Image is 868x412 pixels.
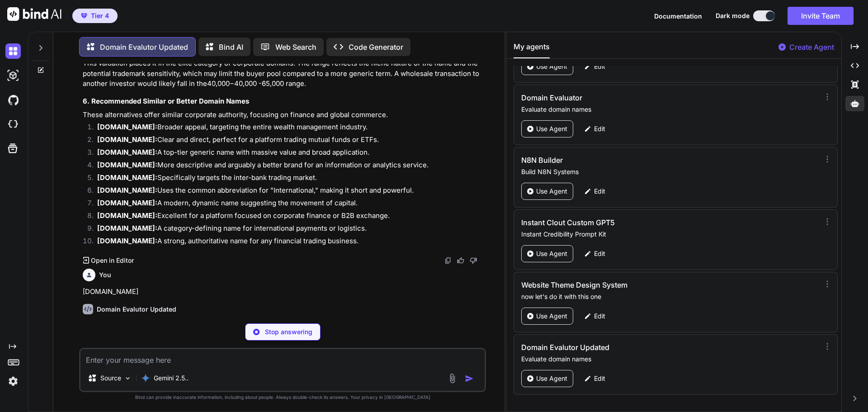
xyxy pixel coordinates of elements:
li: Clear and direct, perfect for a platform trading mutual funds or ETFs. [90,135,484,147]
h6: Domain Evalutor Updated [97,305,176,314]
h3: N8N Builder [521,155,728,166]
p: Evaluate domain names [521,105,816,114]
button: My agents [514,41,550,58]
p: Instant Credibility Prompt Kit [521,230,816,239]
p: Use Agent [536,124,567,133]
p: Use Agent [536,187,567,196]
li: Excellent for a platform focused on corporate finance or B2B exchange. [90,211,484,223]
p: Edit [594,187,605,196]
img: Bind AI [7,7,61,21]
p: Use Agent [536,249,567,258]
strong: [DOMAIN_NAME]: [97,199,157,207]
img: darkChat [5,43,21,59]
p: Use Agent [536,62,567,71]
img: Pick Models [124,374,132,382]
p: Bind can provide inaccurate information, including about people. Always double-check its answers.... [79,394,486,401]
mn: 40 [207,79,216,88]
strong: [DOMAIN_NAME]: [97,237,157,245]
img: premium [81,13,87,19]
p: Source [100,374,121,383]
h3: Domain Evalutor Updated [521,342,728,353]
button: Invite Team [788,7,854,25]
p: Code Generator [349,42,403,52]
p: Use Agent [536,312,567,321]
button: premiumTier 4 [72,9,118,23]
img: icon [465,374,474,383]
strong: [DOMAIN_NAME]: [97,123,157,131]
span: Tier 4 [91,11,109,20]
p: Bind AI [219,42,243,52]
strong: 6. Recommended Similar or Better Domain Names [83,97,249,105]
p: Edit [594,249,605,258]
li: A strong, authoritative name for any financial trading business. [90,236,484,249]
li: A category-defining name for international payments or logistics. [90,223,484,236]
strong: [DOMAIN_NAME]: [97,211,157,220]
span: Dark mode [716,11,750,20]
h3: Instant Clout Custom GPT5 [521,217,728,228]
strong: [DOMAIN_NAME]: [97,148,157,156]
h3: Domain Evaluator [521,92,728,103]
h3: Website Theme Design System [521,279,728,290]
li: A top-tier generic name with massive value and broad application. [90,147,484,160]
p: Edit [594,62,605,71]
li: Specifically targets the inter-bank trading market. [90,173,484,185]
p: Open in Editor [91,256,134,265]
li: Broader appeal, targeting the entire wealth management industry. [90,122,484,135]
p: Stop answering [265,327,312,336]
p: Edit [594,374,605,383]
p: Edit [594,312,605,321]
img: Gemini 2.5 Pro [141,374,150,383]
strong: [DOMAIN_NAME]: [97,161,157,169]
h6: You [99,270,111,279]
p: Web Search [275,42,316,52]
li: More descriptive and arguably a better brand for an information or analytics service. [90,160,484,173]
li: A modern, dynamic name suggesting the movement of capital. [90,198,484,211]
img: attachment [447,373,458,384]
p: [DOMAIN_NAME] [83,287,484,297]
img: githubDark [5,92,21,108]
p: Domain Evalutor Updated [100,42,188,52]
p: Edit [594,124,605,133]
img: dislike [470,257,477,264]
img: darkAi-studio [5,68,21,83]
strong: [DOMAIN_NAME]: [97,173,157,182]
mn: 000 [217,79,230,88]
li: Uses the common abbreviation for "International," making it short and powerful. [90,185,484,198]
mo: , [216,79,217,88]
p: Build N8N Systems [521,167,816,176]
button: Documentation [654,11,702,21]
annotation: 40,000 - [234,79,262,88]
p: Create Agent [789,42,834,52]
img: settings [5,374,21,389]
strong: [DOMAIN_NAME]: [97,135,157,144]
img: cloudideIcon [5,117,21,132]
p: now let's do it with this one [521,292,816,301]
p: Evaluate domain names [521,355,816,364]
img: like [457,257,464,264]
img: copy [444,257,452,264]
span: Documentation [654,12,702,20]
p: Gemini 2.5.. [154,374,189,383]
p: This valuation places it in the elite category of corporate domains. The range reflects the niche... [83,58,484,89]
mo: − [230,79,234,88]
strong: [DOMAIN_NAME]: [97,224,157,232]
p: Use Agent [536,374,567,383]
p: These alternatives offer similar corporate authority, focusing on finance and global commerce. [83,110,484,120]
strong: [DOMAIN_NAME]: [97,186,157,194]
